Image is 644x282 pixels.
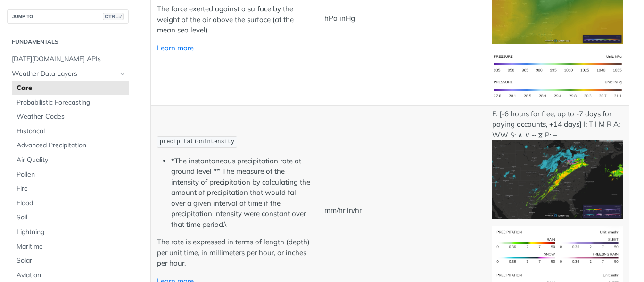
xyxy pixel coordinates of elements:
[492,174,623,183] span: Expand image
[7,9,129,24] button: JUMP TOCTRL-/
[7,52,129,66] a: [DATE][DOMAIN_NAME] APIs
[171,156,312,230] li: *The instantaneous precipitation rate at ground level ** The measure of the intensity of precipit...
[12,55,126,64] span: [DATE][DOMAIN_NAME] APIs
[17,127,126,136] span: Historical
[17,271,126,280] span: Aviation
[12,225,129,239] a: Lightning
[17,98,126,107] span: Probabilistic Forecasting
[12,182,129,196] a: Fire
[12,168,129,182] a: Pollen
[12,210,129,225] a: Soil
[492,109,623,219] p: F: [-6 hours for free, up to -7 days for paying accounts, +14 days] I: T I M R A: WW S: ∧ ∨ ~ ⧖ P: +
[157,4,312,36] p: The force exerted against a surface by the weight of the air above the surface (at the mean sea l...
[157,43,194,52] a: Learn more
[12,110,129,124] a: Weather Codes
[17,170,126,179] span: Pollen
[7,38,129,46] h2: Fundamentals
[12,69,116,79] span: Weather Data Layers
[12,153,129,167] a: Air Quality
[17,213,126,222] span: Soil
[119,70,126,78] button: Hide subpages for Weather Data Layers
[17,141,126,150] span: Advanced Precipitation
[17,199,126,208] span: Flood
[12,81,129,95] a: Core
[103,13,124,20] span: CTRL-/
[492,59,623,68] span: Expand image
[17,256,126,266] span: Solar
[12,254,129,268] a: Solar
[17,184,126,193] span: Fire
[492,84,623,93] span: Expand image
[157,237,312,269] p: The rate is expressed in terms of length (depth) per unit time, in millimeters per hour, or inche...
[7,67,129,81] a: Weather Data LayersHide subpages for Weather Data Layers
[17,112,126,121] span: Weather Codes
[160,138,234,145] span: precipitationIntensity
[12,240,129,254] a: Maritime
[12,96,129,110] a: Probabilistic Forecasting
[17,227,126,237] span: Lightning
[492,242,623,251] span: Expand image
[17,242,126,251] span: Maritime
[12,196,129,210] a: Flood
[17,155,126,165] span: Air Quality
[17,83,126,93] span: Core
[324,205,479,216] p: mm/hr in/hr
[12,124,129,138] a: Historical
[12,138,129,153] a: Advanced Precipitation
[324,13,479,24] p: hPa inHg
